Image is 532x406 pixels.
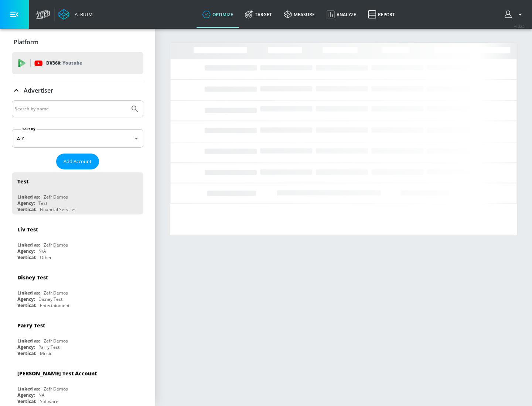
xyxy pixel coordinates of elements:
[38,200,47,206] div: Test
[239,1,278,28] a: Target
[17,392,35,398] div: Agency:
[44,338,68,344] div: Zefr Demos
[17,274,48,281] div: Disney Test
[72,11,93,18] div: Atrium
[17,290,40,296] div: Linked as:
[12,32,143,52] div: Platform
[12,316,143,358] div: Parry TestLinked as:Zefr DemosAgency:Parry TestVertical:Music
[17,242,40,248] div: Linked as:
[514,24,525,28] span: v 4.32.0
[40,398,58,405] div: Software
[12,268,143,310] div: Disney TestLinked as:Zefr DemosAgency:Disney TestVertical:Entertainment
[24,86,53,94] p: Advertiser
[12,129,143,148] div: A-Z
[17,200,35,206] div: Agency:
[17,350,36,357] div: Vertical:
[278,1,321,28] a: measure
[44,194,68,200] div: Zefr Demos
[38,248,46,254] div: N/A
[40,302,69,309] div: Entertainment
[12,220,143,262] div: Liv TestLinked as:Zefr DemosAgency:N/AVertical:Other
[17,370,97,377] div: [PERSON_NAME] Test Account
[321,1,362,28] a: Analyze
[17,226,38,233] div: Liv Test
[44,386,68,392] div: Zefr Demos
[56,154,99,169] button: Add Account
[12,172,143,214] div: TestLinked as:Zefr DemosAgency:TestVertical:Financial Services
[21,127,37,131] label: Sort By
[40,350,52,357] div: Music
[17,194,40,200] div: Linked as:
[17,322,45,329] div: Parry Test
[44,242,68,248] div: Zefr Demos
[17,206,36,213] div: Vertical:
[17,248,35,254] div: Agency:
[17,398,36,405] div: Vertical:
[40,254,52,261] div: Other
[38,344,59,350] div: Parry Test
[40,206,76,213] div: Financial Services
[17,254,36,261] div: Vertical:
[38,296,62,302] div: Disney Test
[12,52,143,74] div: DV360: Youtube
[12,80,143,101] div: Advertiser
[38,392,45,398] div: NA
[17,178,28,185] div: Test
[362,1,401,28] a: Report
[17,344,35,350] div: Agency:
[64,157,92,166] span: Add Account
[17,338,40,344] div: Linked as:
[17,386,40,392] div: Linked as:
[14,38,38,46] p: Platform
[44,290,68,296] div: Zefr Demos
[17,302,36,309] div: Vertical:
[17,296,35,302] div: Agency:
[197,1,239,28] a: optimize
[58,9,93,20] a: Atrium
[46,59,82,67] p: DV360:
[15,104,127,114] input: Search by name
[62,59,82,67] p: Youtube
